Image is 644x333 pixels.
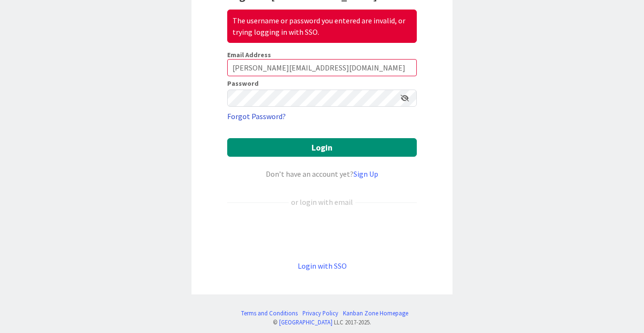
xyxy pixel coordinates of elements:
a: Forgot Password? [227,111,286,122]
div: or login with email [289,196,355,208]
a: [GEOGRAPHIC_DATA] [279,318,332,326]
div: The username or password you entered are invalid, or trying logging in with SSO. [227,10,417,43]
div: © LLC 2017- 2025 . [236,318,408,327]
iframe: Sign in with Google Button [222,223,422,244]
div: Don’t have an account yet? [227,168,417,180]
label: Email Address [227,50,271,59]
a: Sign Up [353,169,378,179]
a: Kanban Zone Homepage [343,309,408,318]
a: Terms and Conditions [241,309,298,318]
button: Login [227,138,417,157]
label: Password [227,80,259,87]
a: Login with SSO [298,261,347,271]
a: Privacy Policy [302,309,338,318]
